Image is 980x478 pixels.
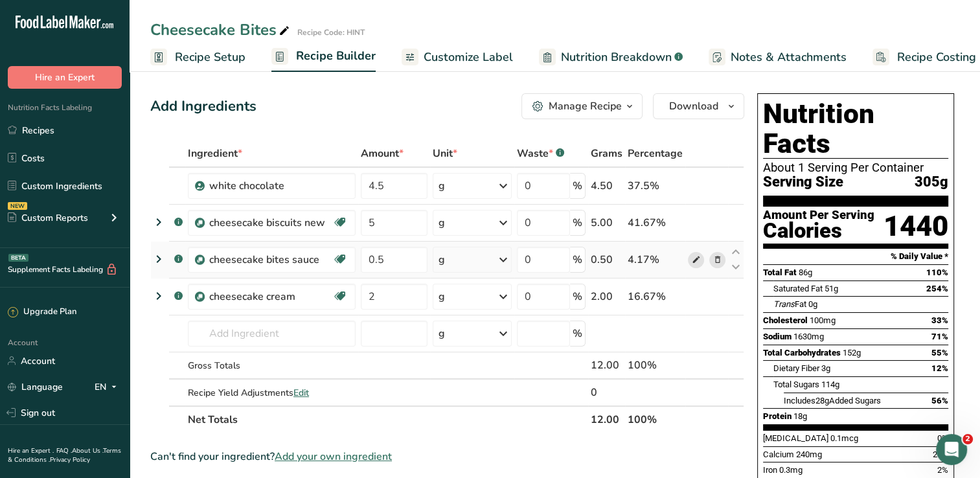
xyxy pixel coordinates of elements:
span: 0.1mcg [830,433,858,443]
span: 100mg [810,315,836,325]
div: 12.00 [591,358,622,373]
span: Protein [763,411,792,421]
div: Can't find your ingredient? [150,449,744,464]
span: 240mg [796,450,822,459]
th: Net Totals [185,405,588,433]
span: 254% [926,284,948,293]
button: Manage Recipe [521,93,643,119]
span: Notes & Attachments [731,49,847,66]
div: g [439,215,445,231]
a: FAQ . [56,446,72,455]
span: 110% [926,267,948,277]
div: cheesecake cream [209,289,332,304]
span: 2% [937,465,948,475]
div: Add Ingredients [150,96,256,117]
span: 71% [931,332,948,341]
div: 4.50 [591,178,622,194]
span: Calcium [763,450,794,459]
span: Sodium [763,332,792,341]
span: Total Sugars [773,380,819,389]
div: g [439,178,445,194]
span: Download [669,98,718,114]
span: Unit [433,146,457,161]
div: 41.67% [628,215,683,231]
span: 28g [815,396,829,405]
div: cheesecake bites sauce [209,252,332,267]
div: Recipe Code: HINT [297,27,365,38]
span: 305g [915,174,948,190]
div: Cheesecake Bites [150,18,292,41]
a: Nutrition Breakdown [539,43,683,72]
button: Download [653,93,744,119]
span: 33% [931,315,948,325]
span: Serving Size [763,174,843,190]
span: Ingredient [188,146,242,161]
a: Language [8,376,63,398]
img: Sub Recipe [195,218,205,228]
a: Customize Label [402,43,513,72]
div: 0 [591,385,622,400]
div: g [439,252,445,267]
h1: Nutrition Facts [763,99,948,159]
span: 18g [793,411,807,421]
div: Upgrade Plan [8,306,76,319]
span: Recipe Setup [175,49,245,66]
a: Recipe Builder [271,41,376,73]
a: About Us . [72,446,103,455]
span: Saturated Fat [773,284,823,293]
span: 0.3mg [779,465,803,475]
span: 0% [937,433,948,443]
section: % Daily Value * [763,249,948,264]
div: 5.00 [591,215,622,231]
span: 51g [825,284,838,293]
span: 20% [933,450,948,459]
button: Hire an Expert [8,66,122,89]
span: Amount [361,146,404,161]
span: 56% [931,396,948,405]
span: 55% [931,348,948,358]
span: 3g [821,363,830,373]
span: Total Fat [763,267,797,277]
div: Recipe Yield Adjustments [188,386,356,400]
div: white chocolate [209,178,348,194]
div: About 1 Serving Per Container [763,161,948,174]
span: Nutrition Breakdown [561,49,672,66]
div: 4.17% [628,252,683,267]
div: Gross Totals [188,359,356,372]
div: Manage Recipe [549,98,622,114]
a: Notes & Attachments [709,43,847,72]
div: 2.00 [591,289,622,304]
span: 2 [963,434,973,444]
div: BETA [8,254,28,262]
div: NEW [8,202,27,210]
span: Cholesterol [763,315,808,325]
span: Percentage [628,146,683,161]
span: [MEDICAL_DATA] [763,433,828,443]
div: EN [95,379,122,394]
div: 16.67% [628,289,683,304]
span: Dietary Fiber [773,363,819,373]
span: Recipe Builder [296,47,376,65]
div: g [439,289,445,304]
span: Fat [773,299,806,309]
span: 152g [843,348,861,358]
a: Recipe Costing [872,43,976,72]
span: 86g [799,267,812,277]
div: 37.5% [628,178,683,194]
a: Hire an Expert . [8,446,54,455]
span: Total Carbohydrates [763,348,841,358]
span: Edit [293,387,309,399]
a: Privacy Policy [50,455,90,464]
span: Includes Added Sugars [784,396,881,405]
img: Sub Recipe [195,255,205,265]
span: 114g [821,380,839,389]
div: Amount Per Serving [763,209,874,222]
span: Recipe Costing [897,49,976,66]
span: 0g [808,299,817,309]
img: Sub Recipe [195,292,205,302]
span: Customize Label [424,49,513,66]
div: 1440 [883,209,948,244]
iframe: Intercom live chat [936,434,967,465]
i: Trans [773,299,795,309]
div: 0.50 [591,252,622,267]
